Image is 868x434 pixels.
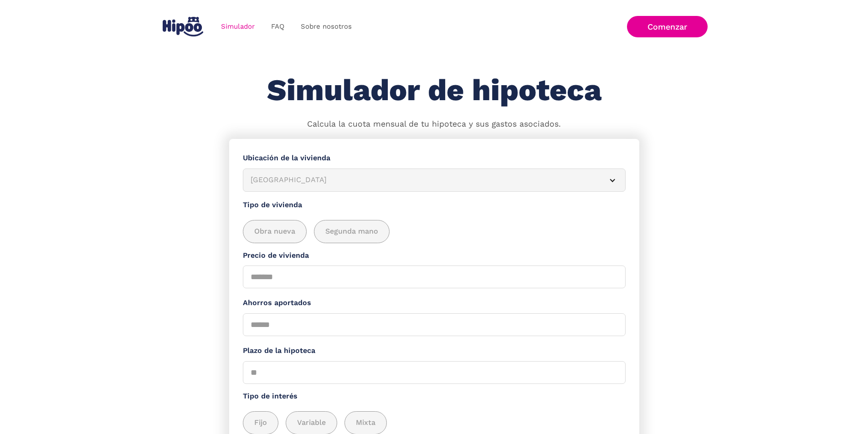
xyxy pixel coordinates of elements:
label: Tipo de interés [243,391,626,402]
label: Ahorros aportados [243,297,626,309]
label: Plazo de la hipoteca [243,345,626,357]
span: Obra nueva [254,226,295,237]
div: [GEOGRAPHIC_DATA] [251,174,596,186]
span: Segunda mano [325,226,378,237]
p: Calcula la cuota mensual de tu hipoteca y sus gastos asociados. [307,118,561,130]
a: Sobre nosotros [293,18,360,36]
article: [GEOGRAPHIC_DATA] [243,168,626,192]
label: Tipo de vivienda [243,199,626,211]
span: Mixta [356,417,375,429]
div: add_description_here [243,220,626,243]
label: Ubicación de la vivienda [243,153,626,164]
a: Comenzar [627,16,708,37]
h1: Simulador de hipoteca [267,74,601,107]
span: Variable [297,417,326,429]
a: home [161,13,205,40]
a: Simulador [213,18,263,36]
a: FAQ [263,18,293,36]
label: Precio de vivienda [243,250,626,261]
span: Fijo [254,417,267,429]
